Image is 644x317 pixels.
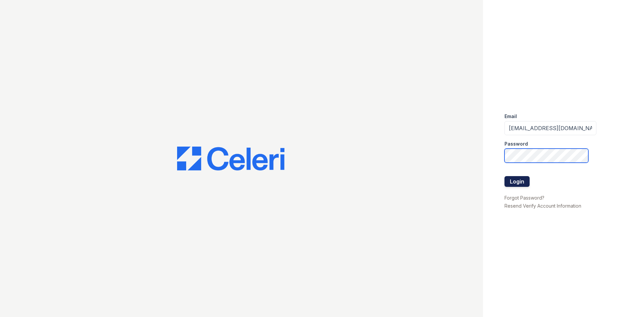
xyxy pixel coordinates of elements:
[504,203,581,209] a: Resend Verify Account Information
[177,147,284,171] img: CE_Logo_Blue-a8612792a0a2168367f1c8372b55b34899dd931a85d93a1a3d3e32e68fde9ad4.png
[504,141,528,147] label: Password
[504,195,544,201] a: Forgot Password?
[504,176,530,187] button: Login
[504,113,517,120] label: Email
